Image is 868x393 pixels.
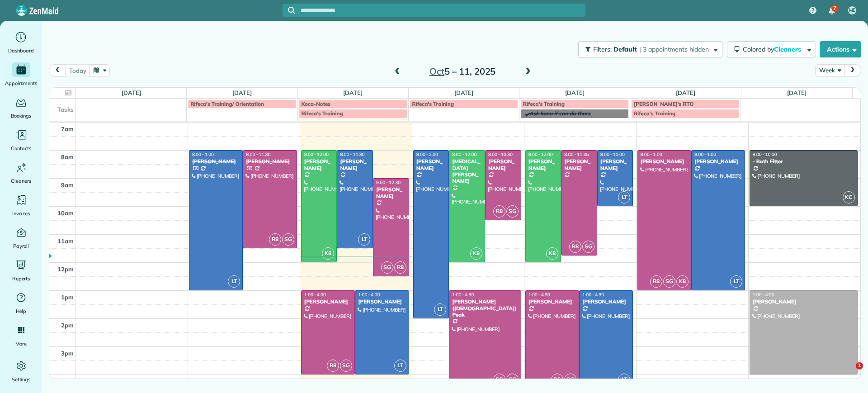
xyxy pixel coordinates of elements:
[837,362,859,384] iframe: Intercom live chat
[304,298,352,305] div: [PERSON_NAME]
[340,158,370,171] div: [PERSON_NAME]
[593,45,612,53] span: Filters:
[452,152,476,157] span: 8:00 - 12:00
[641,152,662,157] span: 8:00 - 1:00
[394,261,406,274] span: R8
[488,158,519,171] div: [PERSON_NAME]
[49,64,66,76] button: prev
[618,191,630,204] span: LT
[574,41,722,57] a: Filters: Default | 3 appointments hidden
[676,275,689,288] span: K8
[523,100,565,107] span: Rifeca's Training
[452,298,518,318] div: [PERSON_NAME] ([DEMOGRAPHIC_DATA]) Peak
[190,100,264,107] span: Rifeca's Training/ Orientation
[774,45,803,53] span: Cleaners
[582,292,604,298] span: 1:00 - 4:30
[752,298,855,305] div: [PERSON_NAME]
[694,158,742,165] div: [PERSON_NAME]
[358,292,380,298] span: 1:00 - 4:00
[4,359,38,384] a: Settings
[743,45,804,53] span: Colored by
[4,225,38,251] a: Payroll
[694,152,716,157] span: 8:00 - 1:00
[565,89,585,96] a: [DATE]
[192,152,214,157] span: 8:00 - 1:00
[12,209,30,218] span: Invoices
[394,360,406,372] span: LT
[11,111,32,120] span: Bookings
[663,275,675,288] span: SG
[61,294,74,301] span: 1pm
[4,160,38,185] a: Cleaners
[232,89,252,96] a: [DATE]
[676,89,695,96] a: [DATE]
[4,95,38,120] a: Bookings
[578,41,722,57] button: Filters: Default | 3 appointments hidden
[753,292,774,298] span: 1:00 - 4:00
[730,275,742,288] span: LT
[752,158,855,165] div: - Bath Fitter
[304,158,335,171] div: [PERSON_NAME]
[470,247,482,260] span: K8
[8,46,34,55] span: Dashboard
[454,89,474,96] a: [DATE]
[61,153,74,161] span: 8am
[65,64,90,76] button: today
[15,339,27,348] span: More
[528,292,550,298] span: 1:00 - 4:30
[228,275,240,288] span: LT
[727,41,816,57] button: Colored byCleaners
[849,7,856,14] span: ME
[493,374,505,386] span: R8
[493,205,505,218] span: R8
[618,374,630,386] span: LT
[528,298,576,305] div: [PERSON_NAME]
[246,152,270,157] span: 8:00 - 11:30
[416,158,447,171] div: [PERSON_NAME]
[412,100,454,107] span: Rifeca's Training
[640,158,689,165] div: [PERSON_NAME]
[122,89,141,96] a: [DATE]
[564,152,589,157] span: 8:00 - 11:45
[340,360,352,372] span: SG
[376,186,406,199] div: [PERSON_NAME]
[12,375,31,384] span: Settings
[11,176,31,185] span: Cleaners
[192,158,240,165] div: [PERSON_NAME]
[613,45,637,53] span: Default
[5,79,38,88] span: Appointments
[434,303,446,316] span: LT
[844,64,861,76] button: next
[4,62,38,88] a: Appointments
[528,152,553,157] span: 8:00 - 12:00
[282,233,294,246] span: SG
[13,241,29,251] span: Payroll
[406,66,519,76] h2: 5 – 11, 2025
[564,158,594,171] div: [PERSON_NAME]
[304,292,326,298] span: 1:00 - 4:00
[11,144,31,153] span: Contacts
[301,110,343,117] span: Rifeca's Training
[569,241,581,253] span: R8
[61,378,74,385] span: 4pm
[57,237,74,245] span: 11am
[301,100,330,107] span: Koca-Notes
[4,128,38,153] a: Contacts
[582,298,630,305] div: [PERSON_NAME]
[452,158,482,185] div: [MEDICAL_DATA][PERSON_NAME]
[327,360,339,372] span: R8
[381,261,393,274] span: SG
[650,275,662,288] span: R8
[12,274,30,283] span: Reports
[753,152,777,157] span: 8:00 - 10:00
[4,193,38,218] a: Invoices
[61,350,74,357] span: 3pm
[822,1,841,21] div: 7 unread notifications
[376,180,401,185] span: 9:00 - 12:30
[546,247,558,260] span: K8
[57,265,74,273] span: 12pm
[4,30,38,55] a: Dashboard
[340,152,364,157] span: 8:00 - 11:30
[634,110,675,117] span: Rifeca's Training
[528,158,559,171] div: [PERSON_NAME]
